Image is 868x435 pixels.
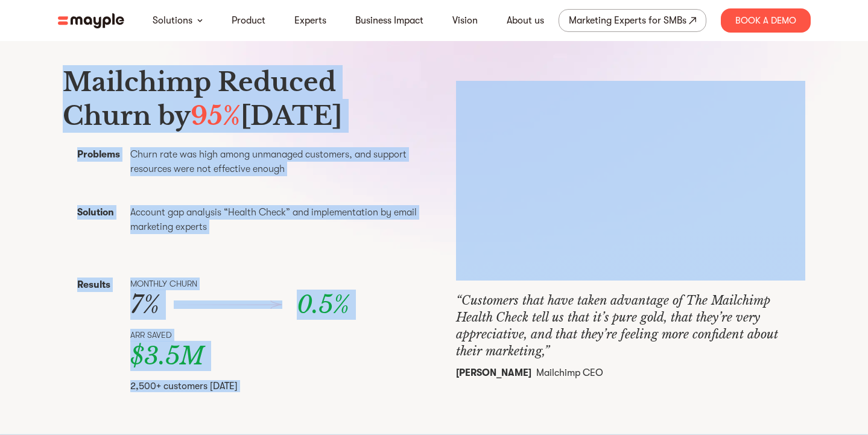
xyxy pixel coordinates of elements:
[456,367,531,379] div: [PERSON_NAME]
[569,12,686,29] div: Marketing Experts for SMBs
[130,380,405,392] div: 2,500+ customers [DATE]
[808,377,868,435] iframe: Chat Widget
[456,367,806,379] div: Mailchimp CEO
[456,81,805,278] iframe: Video Title
[297,290,405,319] div: 0.5%
[232,13,265,28] a: Product
[197,19,203,22] img: arrow-down
[174,300,282,310] img: right arrow
[130,205,427,234] p: Account gap analysis “Health Check” and implementation by email marketing experts
[191,100,241,132] span: 95%
[130,329,405,341] p: ARR Saved
[77,205,125,220] p: Solution
[559,9,706,32] a: Marketing Experts for SMBs
[507,13,544,28] a: About us
[130,278,405,290] p: Monthly churn
[721,8,811,33] div: Book A Demo
[294,13,326,28] a: Experts
[63,65,427,133] h3: Mailchimp Reduced Churn by [DATE]
[77,147,125,162] p: Problems
[77,278,125,292] p: Results
[355,13,423,28] a: Business Impact
[452,13,478,28] a: Vision
[456,292,806,360] p: “Customers that have taken advantage of The Mailchimp Health Check tell us that it’s pure gold, t...
[130,290,405,319] div: 7%
[153,13,192,28] a: Solutions
[130,147,427,176] p: Churn rate was high among unmanaged customers, and support resources were not effective enough
[58,13,124,28] img: mayple-logo
[130,341,405,370] div: $3.5M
